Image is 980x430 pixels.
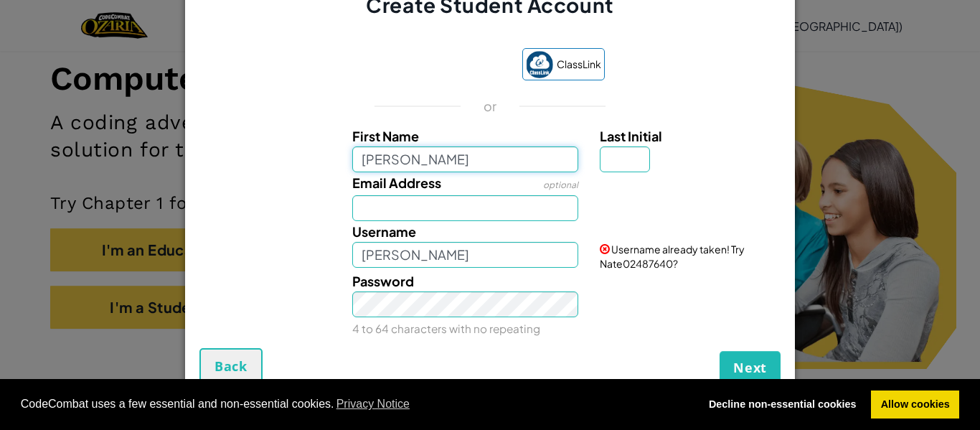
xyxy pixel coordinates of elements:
span: Password [352,273,414,289]
span: optional [543,179,578,190]
span: Next [733,359,767,376]
a: learn more about cookies [334,393,413,415]
button: Back [199,348,263,384]
iframe: Sign in with Google Button [369,50,515,82]
button: Next [720,351,781,384]
span: Username [352,223,416,240]
a: deny cookies [699,391,866,419]
span: Username already taken! Try Nate02487640? [600,243,745,270]
span: ClassLink [557,54,601,75]
small: 4 to 64 characters with no repeating [352,322,540,335]
span: First Name [352,128,419,144]
p: or [484,98,497,115]
span: Back [215,357,248,375]
span: Email Address [352,174,441,191]
a: allow cookies [871,391,959,419]
span: Last Initial [600,128,662,144]
span: CodeCombat uses a few essential and non-essential cookies. [21,393,688,415]
img: classlink-logo-small.png [526,51,553,78]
